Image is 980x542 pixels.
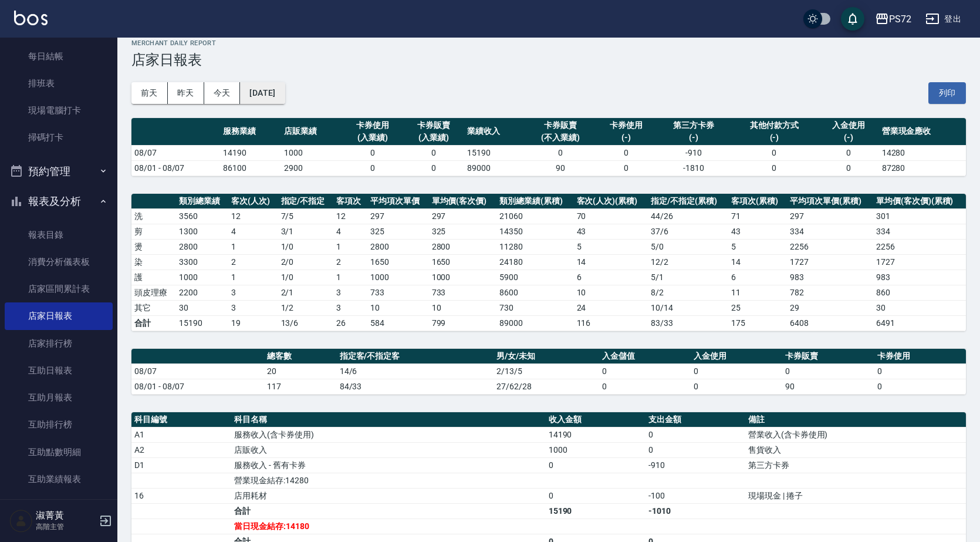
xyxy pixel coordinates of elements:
a: 全店業績分析表 [5,493,113,520]
td: 15190 [176,315,228,331]
td: 當日現金結存:14180 [231,519,546,534]
td: 87280 [879,160,966,176]
td: 10 [429,300,497,315]
a: 店家排行榜 [5,330,113,357]
td: A2 [131,442,231,457]
th: 備註 [745,412,966,427]
table: a dense table [131,194,966,331]
td: 14/6 [337,363,494,379]
td: 584 [367,315,429,331]
td: 3 / 1 [278,224,334,239]
h5: 淑菁黃 [36,510,96,521]
td: 3 [333,285,367,300]
td: 10 [367,300,429,315]
td: 0 [874,379,966,394]
td: 0 [818,145,879,160]
td: 6408 [787,315,873,331]
td: 1 [228,239,278,254]
td: 24 [574,300,648,315]
td: D1 [131,457,231,473]
th: 男/女/未知 [494,349,599,364]
button: save [841,7,864,31]
td: 983 [787,270,873,285]
td: 營業收入(含卡券使用) [745,427,966,442]
td: 19 [228,315,278,331]
a: 互助月報表 [5,384,113,411]
td: 1000 [176,270,228,285]
td: 14 [574,254,648,270]
td: 08/01 - 08/07 [131,160,220,176]
td: 12 / 2 [648,254,728,270]
td: -100 [646,488,745,503]
td: 89000 [496,315,573,331]
td: 860 [873,285,966,300]
td: 6 [728,270,787,285]
td: 799 [429,315,497,331]
td: 1 [333,239,367,254]
a: 互助點數明細 [5,439,113,466]
td: 175 [728,315,787,331]
div: 其他付款方式 [734,119,815,132]
td: 08/01 - 08/07 [131,379,264,394]
a: 店家區間累計表 [5,275,113,302]
div: 入金使用 [821,119,876,132]
td: 733 [367,285,429,300]
th: 入金使用 [691,349,782,364]
td: 5900 [496,270,573,285]
th: 客次(人次) [228,194,278,209]
th: 指定客/不指定客 [337,349,494,364]
td: 店販收入 [231,442,546,457]
td: 27/62/28 [494,379,599,394]
td: 297 [429,208,497,224]
th: 客次(人次)(累積) [574,194,648,209]
td: 10 [574,285,648,300]
td: 4 [333,224,367,239]
td: 洗 [131,208,176,224]
td: 14280 [879,145,966,160]
td: 6491 [873,315,966,331]
td: 5 [574,239,648,254]
td: 25 [728,300,787,315]
td: 5 / 0 [648,239,728,254]
td: 30 [873,300,966,315]
th: 指定/不指定 [278,194,334,209]
div: (入業績) [406,132,461,144]
td: 14190 [546,427,646,442]
td: 24180 [496,254,573,270]
a: 互助日報表 [5,357,113,384]
th: 客項次(累積) [728,194,787,209]
td: 2256 [873,239,966,254]
td: 店用耗材 [231,488,546,503]
td: 合計 [231,503,546,519]
a: 消費分析儀表板 [5,248,113,275]
td: 43 [574,224,648,239]
td: 70 [574,208,648,224]
td: 12 [228,208,278,224]
div: 卡券使用 [599,119,654,132]
td: 0 [691,379,782,394]
td: 3 [228,285,278,300]
td: 3 [228,300,278,315]
td: 0 [646,442,745,457]
td: 30 [176,300,228,315]
td: 0 [599,379,691,394]
td: 26 [333,315,367,331]
td: 325 [367,224,429,239]
td: 2800 [176,239,228,254]
td: 16 [131,488,231,503]
th: 單均價(客次價) [429,194,497,209]
td: 90 [782,379,874,394]
a: 互助業績報表 [5,466,113,493]
td: 89000 [464,160,525,176]
td: 營業現金結存:14280 [231,473,546,488]
td: 0 [596,145,657,160]
td: 3560 [176,208,228,224]
button: 今天 [204,82,241,104]
td: 燙 [131,239,176,254]
td: 1727 [873,254,966,270]
th: 支出金額 [646,412,745,427]
div: 卡券販賣 [406,119,461,132]
td: 116 [574,315,648,331]
td: 1300 [176,224,228,239]
button: 報表及分析 [5,186,113,217]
